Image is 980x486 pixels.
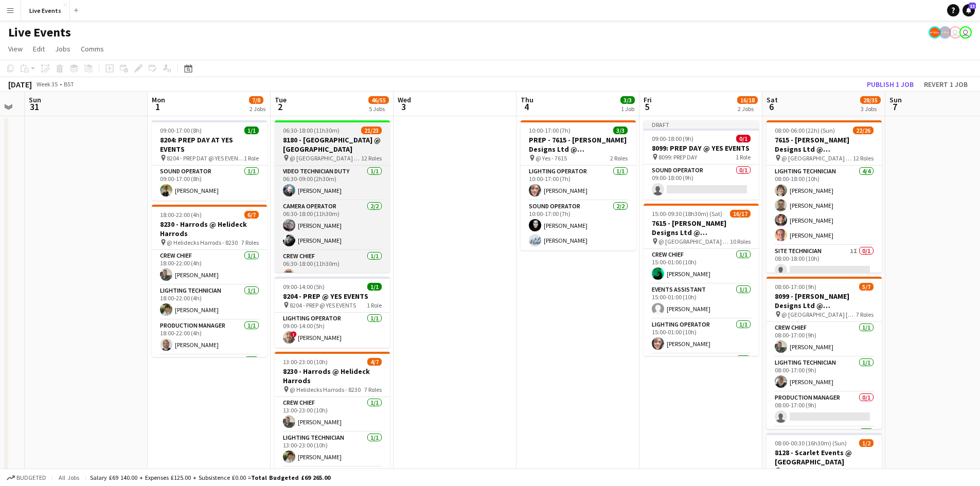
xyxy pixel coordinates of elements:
div: 5 Jobs [369,105,388,113]
app-card-role: Lighting Technician1/118:00-22:00 (4h)[PERSON_NAME] [152,285,267,320]
span: 1 Role [367,301,382,309]
span: Thu [521,95,533,104]
button: Publish 1 job [863,78,918,91]
h3: 8230 - Harrods @ Helideck Harrods [275,367,390,385]
span: @ [GEOGRAPHIC_DATA] - 7615 [781,154,853,162]
span: 13:00-23:00 (10h) [283,358,328,366]
span: @ Helidecks Harrods - 8230 [290,386,361,393]
h3: 8230 - Harrods @ Helideck Harrods [152,220,267,238]
app-card-role: Lighting Technician1/113:00-23:00 (10h)[PERSON_NAME] [275,432,390,467]
app-card-role: Camera Operator2/206:30-18:00 (11h30m)[PERSON_NAME][PERSON_NAME] [275,201,390,250]
span: 4 [519,101,533,113]
span: @ Helidecks Harrods - 8230 [167,239,238,246]
span: Sun [889,95,902,104]
span: 16/17 [730,210,751,218]
span: Tue [275,95,287,104]
app-job-card: 08:00-06:00 (22h) (Sun)22/267615 - [PERSON_NAME] Designs Ltd @ [GEOGRAPHIC_DATA] @ [GEOGRAPHIC_DA... [767,120,882,273]
span: 13 [969,3,976,9]
span: 7 [888,101,902,113]
div: Salary £69 140.00 + Expenses £125.00 + Subsistence £0.00 = [90,474,330,481]
span: 1 Role [244,154,259,162]
span: 6 [765,101,778,113]
app-user-avatar: Production Managers [939,26,951,39]
app-job-card: 08:00-17:00 (9h)5/78099 - [PERSON_NAME] Designs Ltd @ [GEOGRAPHIC_DATA] @ [GEOGRAPHIC_DATA] [GEOG... [767,277,882,429]
app-card-role: Crew Chief1/108:00-17:00 (9h)[PERSON_NAME] [767,322,882,357]
span: 1 Role [736,153,751,161]
span: 0/1 [736,135,751,142]
span: 31 [27,101,41,113]
app-card-role: Lighting Operator1/115:00-01:00 (10h)[PERSON_NAME] [644,319,759,354]
div: [DATE] [8,79,32,89]
div: 3 Jobs [861,105,880,113]
a: View [4,42,27,56]
div: 2 Jobs [250,105,265,113]
h3: 7615 - [PERSON_NAME] Designs Ltd @ [GEOGRAPHIC_DATA] [767,135,882,154]
app-job-card: 06:30-18:00 (11h30m)21/238180 - [GEOGRAPHIC_DATA] @ [GEOGRAPHIC_DATA] @ [GEOGRAPHIC_DATA] - 81801... [275,120,390,273]
span: 7 Roles [364,386,382,393]
span: 21/23 [361,127,382,134]
app-card-role: Site Technician1I0/108:00-18:00 (10h) [767,245,882,280]
span: 7/8 [249,96,263,104]
span: 3/3 [613,127,628,134]
h1: Live Events [8,25,71,40]
span: 6/7 [244,211,259,219]
span: 10:00-17:00 (7h) [529,127,571,134]
app-job-card: 09:00-14:00 (5h)1/18204 - PREP @ YES EVENTS 8204 - PREP @ YES EVENTS1 RoleLighting Operator1/109:... [275,277,390,348]
span: 2 [273,101,287,113]
span: 1 [150,101,165,113]
app-card-role: Crew Chief1/115:00-01:00 (10h)[PERSON_NAME] [644,249,759,284]
app-card-role: Production Manager1/118:00-22:00 (4h)[PERSON_NAME] [152,320,267,355]
app-job-card: 15:00-09:30 (18h30m) (Sat)16/177615 - [PERSON_NAME] Designs Ltd @ [GEOGRAPHIC_DATA] @ [GEOGRAPHIC... [644,204,759,356]
span: 1/1 [367,283,382,291]
span: 1/2 [859,439,874,447]
span: @ [GEOGRAPHIC_DATA] - 7615 [658,238,730,245]
app-card-role: Project Manager1/1 [767,427,882,462]
div: 1 Job [621,105,634,113]
span: Fri [644,95,652,104]
app-card-role: Events Assistant1/115:00-01:00 (10h)[PERSON_NAME] [644,284,759,319]
app-card-role: Production Manager0/108:00-17:00 (9h) [767,392,882,427]
span: 08:00-06:00 (22h) (Sun) [775,127,835,134]
a: Edit [29,42,49,56]
span: 09:00-18:00 (9h) [652,135,693,142]
span: 3/3 [620,96,635,104]
div: Draft09:00-18:00 (9h)0/18099: PREP DAY @ YES EVENTS 8099: PREP DAY1 RoleSound Operator0/109:00-18... [644,120,759,200]
button: Live Events [21,1,70,21]
div: 10:00-17:00 (7h)3/3PREP - 7615 - [PERSON_NAME] Designs Ltd @ [GEOGRAPHIC_DATA] @ Yes - 76152 Role... [521,120,636,250]
div: 09:00-17:00 (8h)1/18204: PREP DAY AT YES EVENTS 8204 - PREP DAT @ YES EVENTS1 RoleSound Operator1... [152,120,267,201]
h3: 7615 - [PERSON_NAME] Designs Ltd @ [GEOGRAPHIC_DATA] [644,219,759,237]
h3: 8128 - Scarlet Events @ [GEOGRAPHIC_DATA] [767,448,882,466]
span: View [8,44,23,53]
span: 7 Roles [856,311,874,318]
app-card-role: Lighting Technician1/108:00-17:00 (9h)[PERSON_NAME] [767,357,882,392]
app-job-card: 18:00-22:00 (4h)6/78230 - Harrods @ Helideck Harrods @ Helidecks Harrods - 82307 RolesCrew Chief1... [152,205,267,357]
span: Sun [29,95,41,104]
span: 8128 - Scarlet Events @ [GEOGRAPHIC_DATA] [781,467,856,475]
span: 09:00-14:00 (5h) [283,283,325,291]
app-card-role: Crew Chief1/113:00-23:00 (10h)[PERSON_NAME] [275,397,390,432]
span: @ Yes - 7615 [536,154,567,162]
span: Jobs [55,44,70,53]
h3: 8099 - [PERSON_NAME] Designs Ltd @ [GEOGRAPHIC_DATA] [767,292,882,310]
span: 7 Roles [241,239,259,246]
button: Budgeted [5,472,48,483]
span: ! [291,331,297,337]
span: 46/55 [368,96,389,104]
span: 18:00-22:00 (4h) [160,211,202,219]
span: 06:30-18:00 (11h30m) [283,127,340,134]
div: Draft [644,120,759,129]
span: 2 Roles [610,154,628,162]
span: Wed [398,95,411,104]
span: Sat [767,95,778,104]
app-user-avatar: Technical Department [959,26,972,39]
h3: PREP - 7615 - [PERSON_NAME] Designs Ltd @ [GEOGRAPHIC_DATA] [521,135,636,154]
app-card-role: Crew Chief1/118:00-22:00 (4h)[PERSON_NAME] [152,250,267,285]
span: 08:00-00:30 (16h30m) (Sun) [775,439,847,447]
span: 09:00-17:00 (8h) [160,127,202,134]
span: 22/26 [853,127,874,134]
